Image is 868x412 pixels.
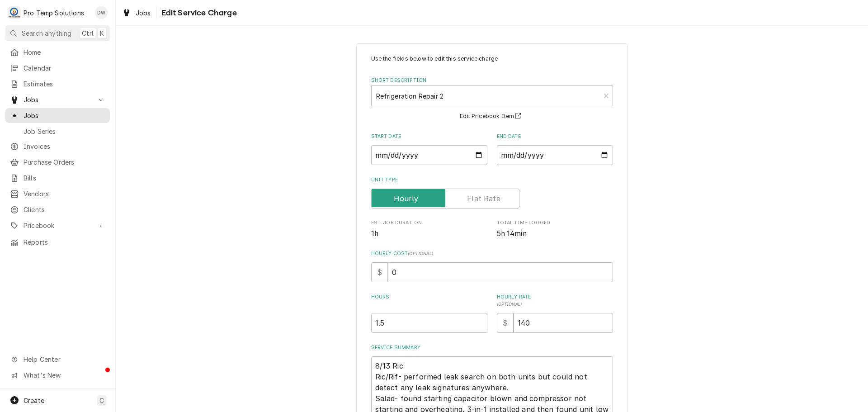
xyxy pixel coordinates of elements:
p: Use the fields below to edit this service charge [371,55,613,63]
div: $ [371,262,388,282]
span: Create [24,397,44,404]
div: Start Date [371,133,487,165]
span: Jobs [24,95,92,104]
span: Invoices [24,142,105,151]
span: C [99,396,104,405]
label: Hourly Cost [371,250,613,257]
a: Go to Help Center [5,352,110,367]
span: Estimates [24,79,105,89]
a: Go to What's New [5,368,110,383]
button: Edit Pricebook Item [458,111,525,122]
span: 5h 14min [497,229,527,238]
label: Start Date [371,133,487,140]
div: Total Time Logged [497,219,613,239]
div: Unit Type [371,176,613,208]
span: Vendors [24,189,105,199]
span: Est. Job Duration [371,228,487,239]
span: Reports [24,237,105,247]
span: K [100,28,104,38]
span: Help Center [24,355,104,364]
a: Estimates [5,76,110,91]
div: P [8,6,21,19]
button: Search anythingCtrlK [5,25,110,41]
span: 1h [371,229,378,238]
span: ( optional ) [408,251,433,256]
a: Purchase Orders [5,155,110,170]
a: Reports [5,235,110,250]
span: Total Time Logged [497,228,613,239]
span: Est. Job Duration [371,219,487,227]
a: Clients [5,202,110,217]
a: Invoices [5,139,110,154]
div: [object Object] [371,294,487,333]
div: Dana Williams's Avatar [95,6,108,19]
a: Bills [5,170,110,185]
div: Short Description [371,77,613,122]
span: Search anything [22,28,71,38]
span: Clients [24,205,105,214]
a: Go to Jobs [5,92,110,107]
label: Hours [371,294,487,308]
span: Purchase Orders [24,157,105,167]
span: Edit Service Charge [159,7,237,19]
input: yyyy-mm-dd [371,145,487,165]
div: $ [497,313,514,333]
span: Total Time Logged [497,219,613,227]
span: Jobs [136,8,151,18]
a: Home [5,45,110,60]
label: End Date [497,133,613,140]
div: [object Object] [497,294,613,333]
label: Service Summary [371,344,613,351]
span: Job Series [24,127,105,136]
a: Vendors [5,186,110,201]
span: Calendar [24,63,105,73]
a: Go to Pricebook [5,218,110,233]
label: Short Description [371,77,613,84]
input: yyyy-mm-dd [497,145,613,165]
span: Bills [24,173,105,183]
div: DW [95,6,108,19]
label: Hourly Rate [497,294,613,308]
label: Unit Type [371,176,613,184]
a: Job Series [5,124,110,139]
span: Home [24,47,105,57]
div: End Date [497,133,613,165]
a: Jobs [118,5,155,20]
div: Hourly Cost [371,250,613,282]
a: Jobs [5,108,110,123]
span: Ctrl [82,28,94,38]
div: Pro Temp Solutions's Avatar [8,6,21,19]
div: Pro Temp Solutions [24,8,84,18]
span: Pricebook [24,221,92,230]
span: ( optional ) [497,302,522,307]
div: Est. Job Duration [371,219,487,239]
span: What's New [24,370,104,380]
a: Calendar [5,61,110,76]
span: Jobs [24,111,105,120]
